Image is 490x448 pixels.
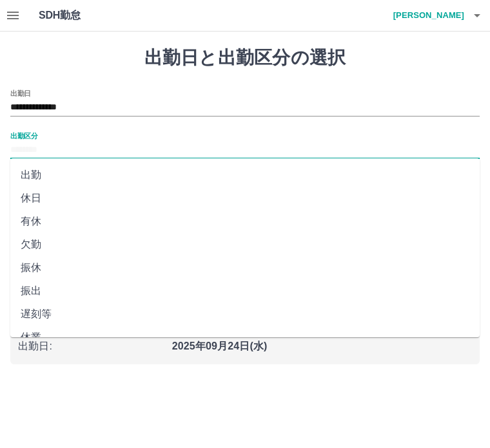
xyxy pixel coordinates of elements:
li: 振出 [10,279,480,303]
p: 出勤日 : [18,339,164,354]
b: 2025年09月24日(水) [172,341,268,351]
li: 遅刻等 [10,303,480,326]
li: 欠勤 [10,233,480,256]
li: 休日 [10,187,480,210]
li: 出勤 [10,163,480,187]
li: 有休 [10,210,480,233]
li: 休業 [10,326,480,349]
label: 出勤区分 [10,131,37,140]
label: 出勤日 [10,88,31,98]
li: 振休 [10,256,480,279]
h1: 出勤日と出勤区分の選択 [10,47,480,69]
